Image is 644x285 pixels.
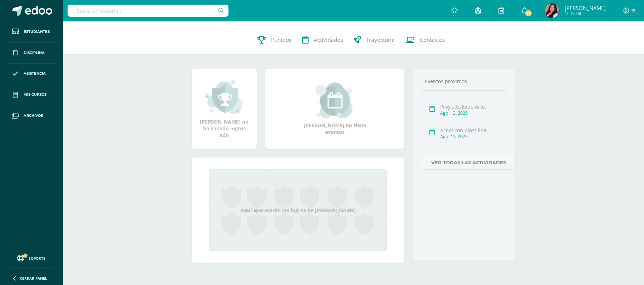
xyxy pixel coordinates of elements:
a: Archivos [6,105,57,126]
div: [PERSON_NAME] no ha ganado logros aún [199,79,250,139]
a: Mis cursos [6,84,57,105]
span: Estudiantes [24,29,50,35]
a: Contactos [400,26,451,54]
span: Punteos [271,36,292,44]
a: Estudiantes [6,21,57,42]
div: Eventos próximos [422,78,506,85]
a: Actividades [297,26,349,54]
div: Ago. 13, 2025 [440,134,504,140]
span: Mis cursos [24,92,46,97]
span: 70 [525,9,532,17]
div: Proyecto Expo Arte. [440,103,504,110]
a: Asistencia [6,64,57,85]
div: Árbol con plastilina. [440,127,504,134]
span: Actividades [314,36,343,44]
a: Disciplina [6,42,57,64]
span: Mi Perfil [565,11,606,17]
div: Ago. 13, 2025 [440,110,504,116]
a: Punteos [252,26,297,54]
div: Aquí aparecerán los logros de [PERSON_NAME] [209,169,387,251]
span: [PERSON_NAME] [565,4,606,11]
input: Busca un usuario... [68,5,228,17]
span: Soporte [29,256,46,261]
span: Archivos [24,113,43,119]
span: Asistencia [24,71,46,76]
a: Ver todas las actividades [422,156,515,170]
span: Cerrar panel [20,276,47,281]
span: Disciplina [24,50,45,56]
span: Contactos [420,36,445,44]
img: achievement_small.png [205,79,244,115]
a: Trayectoria [349,26,400,54]
a: Soporte [9,253,54,262]
span: Trayectoria [367,36,395,44]
img: event_small.png [315,82,354,118]
img: 16655eaa1f1dea4b665480ba9de6243a.png [545,4,559,18]
div: [PERSON_NAME] no tiene eventos [299,82,371,135]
